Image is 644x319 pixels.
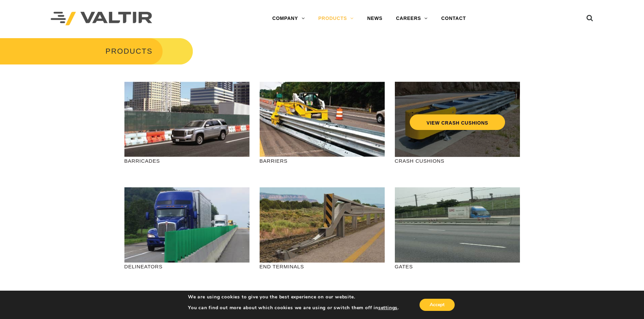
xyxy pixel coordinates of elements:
button: Accept [420,299,455,311]
a: CAREERS [389,12,434,25]
p: END TERMINALS [260,263,385,270]
p: DELINEATORS [124,263,249,270]
p: BARRIERS [260,157,385,165]
a: NEWS [360,12,389,25]
a: CONTACT [434,12,473,25]
a: VIEW CRASH CUSHIONS [409,114,505,130]
a: COMPANY [265,12,311,25]
p: BARRICADES [124,157,249,165]
p: You can find out more about which cookies we are using or switch them off in . [188,305,399,311]
img: Valtir [51,12,152,26]
p: CRASH CUSHIONS [395,157,520,165]
p: We are using cookies to give you the best experience on our website. [188,294,399,300]
a: PRODUCTS [311,12,360,25]
button: settings [378,305,398,311]
p: GATES [395,263,520,270]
